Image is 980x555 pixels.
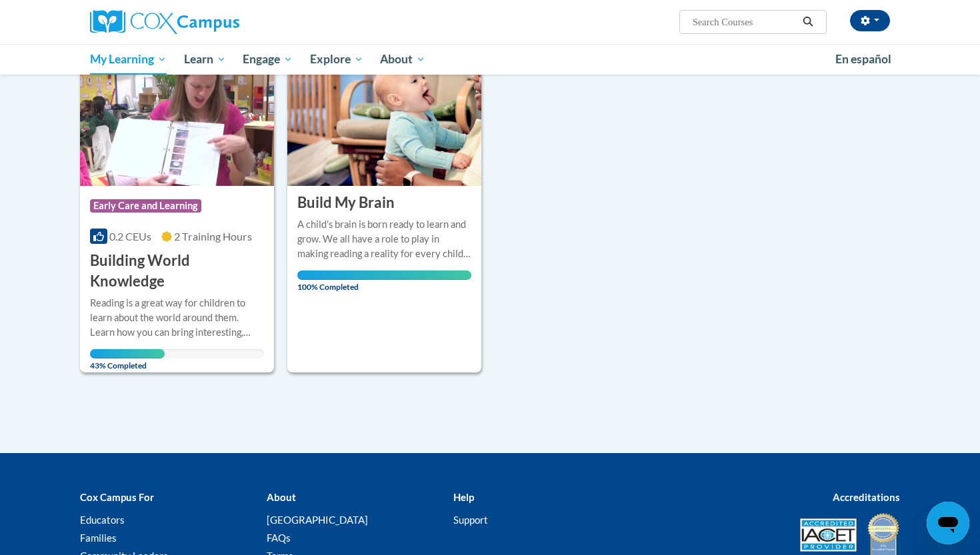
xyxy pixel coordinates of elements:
[175,44,235,75] a: Learn
[287,50,481,372] a: Course Logo Build My BrainA child's brain is born ready to learn and grow. We all have a role to ...
[90,10,239,34] img: Cox Campus
[80,50,274,186] img: Course Logo
[297,217,471,261] div: A child's brain is born ready to learn and grow. We all have a role to play in making reading a r...
[850,10,890,31] button: Account Settings
[453,514,488,526] a: Support
[90,199,201,213] span: Early Care and Learning
[301,44,372,75] a: Explore
[243,51,293,67] span: Engage
[80,50,274,372] a: Course LogoEarly Care and Learning0.2 CEUs2 Training Hours Building World KnowledgeReading is a g...
[267,514,368,526] a: [GEOGRAPHIC_DATA]
[691,14,798,30] input: Search Courses
[798,14,818,30] button: Search
[833,491,900,503] b: Accreditations
[90,10,343,34] a: Cox Campus
[372,44,435,75] a: About
[297,271,471,280] div: Your progress
[234,44,301,75] a: Engage
[310,51,363,67] span: Explore
[827,45,900,73] a: En español
[70,44,910,75] div: Main menu
[380,51,425,67] span: About
[174,230,252,243] span: 2 Training Hours
[80,514,125,526] a: Educators
[800,518,857,552] img: Accredited IACET® Provider
[267,532,291,544] a: FAQs
[287,50,481,186] img: Course Logo
[90,349,165,358] div: Your progress
[90,251,264,292] h3: Building World Knowledge
[90,349,165,370] span: 43% Completed
[267,491,296,503] b: About
[90,296,264,340] div: Reading is a great way for children to learn about the world around them. Learn how you can bring...
[927,502,969,544] iframe: Button to launch messaging window
[90,51,167,67] span: My Learning
[453,491,474,503] b: Help
[297,271,471,292] span: 100% Completed
[184,51,226,67] span: Learn
[80,491,154,503] b: Cox Campus For
[297,193,395,213] h3: Build My Brain
[81,44,175,75] a: My Learning
[109,230,151,243] span: 0.2 CEUs
[835,52,891,66] span: En español
[80,532,117,544] a: Families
